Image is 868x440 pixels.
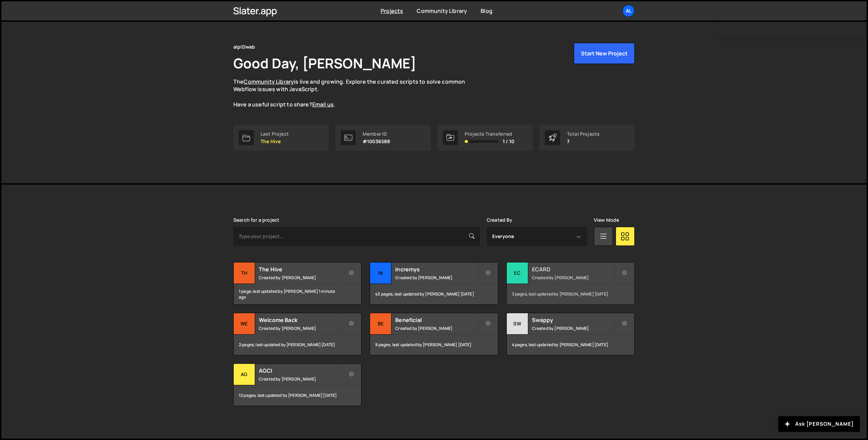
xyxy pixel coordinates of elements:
[370,335,498,355] div: 9 pages, last updated by [PERSON_NAME] [DATE]
[234,335,361,355] div: 2 pages, last updated by [PERSON_NAME] [DATE]
[259,367,341,374] h2: AGCI
[395,275,477,281] small: Created by [PERSON_NAME]
[370,263,391,284] div: In
[567,131,600,137] div: Total Projects
[233,262,362,305] a: Th The Hive Created by [PERSON_NAME] 1 page, last updated by [PERSON_NAME] 1 minute ago
[312,101,334,108] a: Email us
[532,316,614,324] h2: Swappy
[259,325,341,331] small: Created by [PERSON_NAME]
[507,284,634,304] div: 3 pages, last updated by [PERSON_NAME] [DATE]
[370,284,498,304] div: 43 pages, last updated by [PERSON_NAME] [DATE]
[244,78,294,85] a: Community Library
[622,5,635,17] a: al
[233,217,279,223] label: Search for a project
[507,263,528,284] div: EC
[363,139,390,144] p: #10036588
[233,227,480,246] input: Type your project...
[507,313,528,335] div: Sw
[370,313,391,335] div: Be
[417,7,467,15] a: Community Library
[487,217,513,223] label: Created By
[381,7,403,15] a: Projects
[567,139,600,144] p: 7
[234,263,255,284] div: Th
[259,266,341,273] h2: The Hive
[532,325,614,331] small: Created by [PERSON_NAME]
[233,43,255,51] div: alpIDweb
[233,78,478,108] p: The is live and growing. Explore the curated scripts to solve common Webflow issues with JavaScri...
[233,313,362,355] a: We Welcome Back Created by [PERSON_NAME] 2 pages, last updated by [PERSON_NAME] [DATE]
[259,316,341,324] h2: Welcome Back
[465,131,514,137] div: Projects Transferred
[234,284,361,304] div: 1 page, last updated by [PERSON_NAME] 1 minute ago
[506,313,635,355] a: Sw Swappy Created by [PERSON_NAME] 4 pages, last updated by [PERSON_NAME] [DATE]
[233,125,329,151] a: Last Project The Hive
[259,376,341,382] small: Created by [PERSON_NAME]
[261,131,289,137] div: Last Project
[370,313,498,355] a: Be Beneficial Created by [PERSON_NAME] 9 pages, last updated by [PERSON_NAME] [DATE]
[503,139,514,144] span: 1 / 10
[481,7,493,15] a: Blog
[532,275,614,281] small: Created by [PERSON_NAME]
[234,313,255,335] div: We
[363,131,390,137] div: Member ID
[594,217,619,223] label: View Mode
[507,335,634,355] div: 4 pages, last updated by [PERSON_NAME] [DATE]
[395,266,477,273] h2: Incremys
[234,385,361,406] div: 12 pages, last updated by [PERSON_NAME] [DATE]
[395,325,477,331] small: Created by [PERSON_NAME]
[506,262,635,305] a: EC ECARD Created by [PERSON_NAME] 3 pages, last updated by [PERSON_NAME] [DATE]
[778,416,860,432] button: Ask [PERSON_NAME]
[233,363,362,406] a: AG AGCI Created by [PERSON_NAME] 12 pages, last updated by [PERSON_NAME] [DATE]
[233,54,416,72] h1: Good Day, [PERSON_NAME]
[532,266,614,273] h2: ECARD
[234,364,255,385] div: AG
[574,43,635,64] button: Start New Project
[370,262,498,305] a: In Incremys Created by [PERSON_NAME] 43 pages, last updated by [PERSON_NAME] [DATE]
[259,275,341,281] small: Created by [PERSON_NAME]
[395,316,477,324] h2: Beneficial
[261,139,289,144] p: The Hive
